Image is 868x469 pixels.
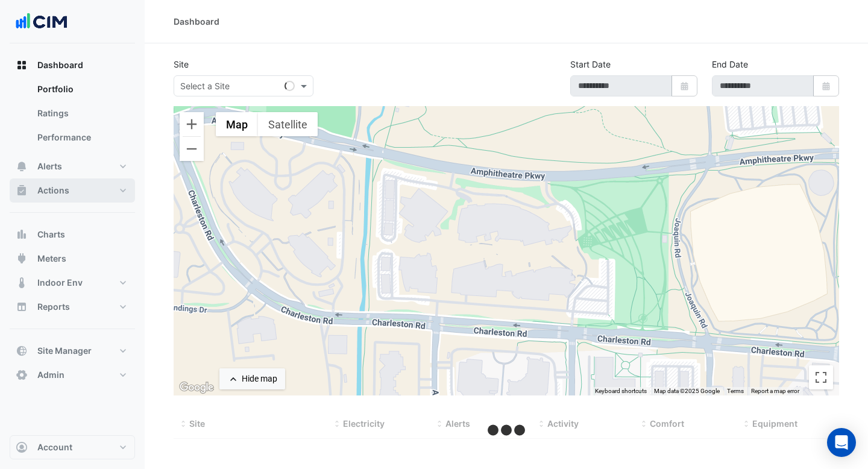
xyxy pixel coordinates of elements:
[28,101,135,125] a: Ratings
[10,339,135,363] button: Site Manager
[16,369,28,381] app-icon: Admin
[216,112,258,136] button: Show street map
[258,112,318,136] button: Show satellite imagery
[242,373,277,385] div: Hide map
[570,58,611,71] label: Start Date
[343,418,385,429] span: Electricity
[37,59,83,71] span: Dashboard
[174,15,219,28] div: Dashboard
[180,112,204,136] button: Zoom in
[37,441,72,453] span: Account
[37,369,64,381] span: Admin
[177,380,216,395] img: Google
[37,301,70,313] span: Reports
[16,160,28,172] app-icon: Alerts
[445,418,470,429] span: Alerts
[16,253,28,265] app-icon: Meters
[37,184,69,197] span: Actions
[654,388,720,394] span: Map data ©2025 Google
[28,125,135,150] a: Performance
[14,10,69,34] img: Company Logo
[827,428,856,457] div: Open Intercom Messenger
[10,271,135,295] button: Indoor Env
[752,418,797,429] span: Equipment
[10,363,135,387] button: Admin
[712,58,748,71] label: End Date
[727,388,744,394] a: Terms
[10,178,135,203] button: Actions
[180,137,204,161] button: Zoom out
[219,368,285,389] button: Hide map
[10,295,135,319] button: Reports
[10,154,135,178] button: Alerts
[650,418,684,429] span: Comfort
[16,59,28,71] app-icon: Dashboard
[10,53,135,77] button: Dashboard
[37,277,83,289] span: Indoor Env
[10,247,135,271] button: Meters
[16,228,28,241] app-icon: Charts
[16,345,28,357] app-icon: Site Manager
[174,58,189,71] label: Site
[16,184,28,197] app-icon: Actions
[10,435,135,459] button: Account
[189,418,205,429] span: Site
[16,277,28,289] app-icon: Indoor Env
[10,77,135,154] div: Dashboard
[37,345,92,357] span: Site Manager
[16,301,28,313] app-icon: Reports
[547,418,579,429] span: Activity
[595,387,647,395] button: Keyboard shortcuts
[28,77,135,101] a: Portfolio
[37,160,62,172] span: Alerts
[809,365,833,389] button: Toggle fullscreen view
[37,228,65,241] span: Charts
[751,388,799,394] a: Report a map error
[10,222,135,247] button: Charts
[177,380,216,395] a: Open this area in Google Maps (opens a new window)
[37,253,66,265] span: Meters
